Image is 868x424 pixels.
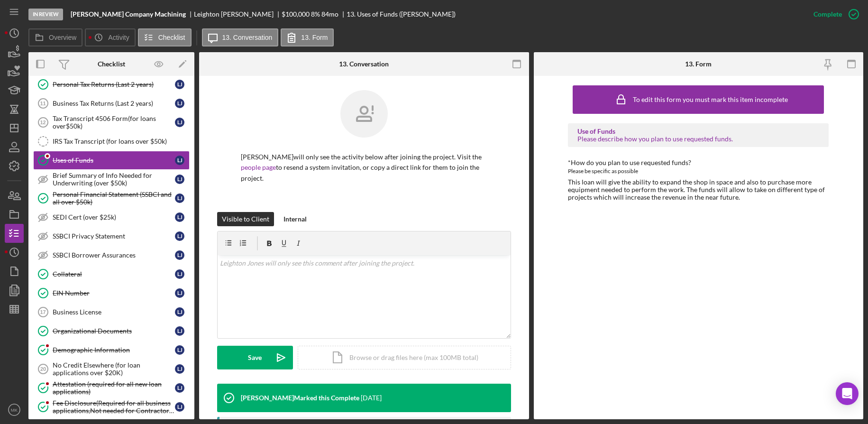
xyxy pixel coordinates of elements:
div: L J [175,307,184,317]
div: Tax Transcript 4506 Form(for loans over$50k) [53,115,175,130]
a: Brief Summary of Info Needed for Underwriting (over $50k)LJ [33,170,190,189]
div: 13. Conversation [339,60,389,68]
a: 17Business LicenseLJ [33,303,190,322]
label: 13. Form [301,34,328,41]
div: Internal [283,212,307,226]
div: L J [175,364,184,374]
a: CollateralLJ [33,265,190,284]
a: Attestation (required for all new loan applications)LJ [33,378,190,397]
div: SSBCI Privacy Statement [53,232,175,240]
button: Checklist [138,28,192,46]
div: L J [175,194,184,203]
button: Overview [28,28,82,46]
tspan: 17 [40,309,46,315]
div: L J [175,402,184,412]
div: Checklist [98,60,125,68]
div: This loan will give the ability to expand the shop in space and also to purchase more equipment n... [568,178,829,201]
a: SEDI Cert (over $25k)LJ [33,208,190,227]
div: [PERSON_NAME] Marked this Complete [241,394,359,402]
div: Demographic Information [53,346,175,354]
a: Uses of FundsLJ [33,151,190,170]
div: *How do you plan to use requested funds? [568,159,829,166]
a: Personal Tax Returns (Last 2 years)LJ [33,75,190,94]
span: $100,000 [282,10,310,18]
div: Visible to Client [222,212,269,226]
button: 13. Conversation [202,28,279,46]
div: In Review [28,9,63,20]
a: SSBCI Borrower AssurancesLJ [33,246,190,265]
div: SEDI Cert (over $25k) [53,213,175,221]
button: MK [5,400,24,419]
a: IRS Tax Transcript (for loans over $50k) [33,132,190,151]
div: L J [175,231,184,241]
div: Fee Disclosure(Required for all business applications,Not needed for Contractor loans) [53,399,175,415]
div: 84 mo [321,10,338,18]
div: L J [175,250,184,260]
div: SSBCI Borrower Assurances [53,251,175,259]
div: L J [175,345,184,355]
div: Open Intercom Messenger [836,382,859,405]
button: Save [217,346,293,369]
button: Visible to Client [217,212,274,226]
div: Complete [813,5,842,24]
tspan: 20 [40,366,46,372]
button: Activity [85,28,135,46]
div: No Credit Elsewhere (for loan applications over $20K) [53,361,175,377]
a: 12Tax Transcript 4506 Form(for loans over$50k)LJ [33,113,190,132]
button: Complete [804,5,863,24]
div: Personal Tax Returns (Last 2 years) [53,81,175,88]
text: MK [11,407,18,413]
div: L J [175,175,184,184]
div: 13. Uses of Funds ([PERSON_NAME]) [347,10,456,18]
a: Organizational DocumentsLJ [33,322,190,341]
div: L J [175,383,184,393]
div: Personal Financial Statement (SSBCI and all over $50k) [53,191,175,206]
div: L J [175,326,184,336]
a: SSBCI Privacy StatementLJ [33,227,190,246]
b: [PERSON_NAME] Company Machining [71,10,186,18]
a: Personal Financial Statement (SSBCI and all over $50k)LJ [33,189,190,208]
button: 13. Form [281,28,334,46]
div: L J [175,269,184,279]
div: L J [175,80,184,89]
label: Checklist [158,34,185,41]
a: Demographic InformationLJ [33,341,190,359]
time: 2025-09-23 14:28 [361,394,382,402]
a: Fee Disclosure(Required for all business applications,Not needed for Contractor loans)LJ [33,397,190,416]
div: Save [248,346,262,369]
button: Internal [279,212,311,226]
div: Attestation (required for all new loan applications) [53,380,175,396]
div: EIN Number [53,289,175,297]
div: Please be specific as possible [568,166,829,176]
label: Overview [49,34,76,41]
div: Please describe how you plan to use requested funds. [577,135,819,143]
div: L J [175,99,184,108]
div: L J [175,156,184,165]
div: Organizational Documents [53,327,175,335]
div: To edit this form you must mark this item incomplete [633,96,788,103]
div: L J [175,118,184,127]
div: Uses of Funds [53,157,175,164]
div: Leighton [PERSON_NAME] [194,10,282,18]
div: Brief Summary of Info Needed for Underwriting (over $50k) [53,172,175,187]
tspan: 12 [40,120,46,125]
div: L J [175,212,184,222]
div: IRS Tax Transcript (for loans over $50k) [53,138,189,145]
div: 8 % [311,10,320,18]
tspan: 11 [40,101,46,106]
div: 13. Form [685,60,712,68]
div: Collateral [53,270,175,278]
div: Business Tax Returns (Last 2 years) [53,100,175,107]
div: L J [175,288,184,298]
p: [PERSON_NAME] will only see the activity below after joining the project. Visit the to resend a s... [241,152,487,184]
a: people page [241,163,276,171]
label: 13. Conversation [222,34,273,41]
div: Business License [53,308,175,316]
a: EIN NumberLJ [33,284,190,303]
a: 20No Credit Elsewhere (for loan applications over $20K)LJ [33,359,190,378]
div: Use of Funds [577,128,819,135]
label: Activity [108,34,129,41]
a: 11Business Tax Returns (Last 2 years)LJ [33,94,190,113]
